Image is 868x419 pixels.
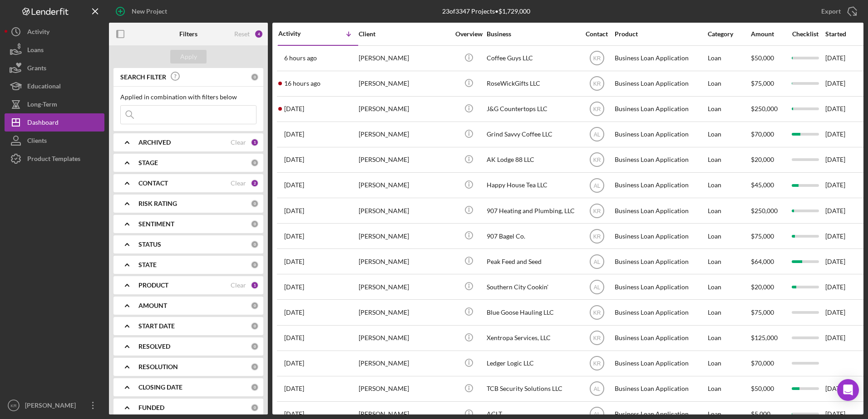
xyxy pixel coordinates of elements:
div: Business Loan Application [615,300,705,324]
div: Export [821,2,841,20]
text: KR [593,81,601,87]
div: J&G Countertops LLC [487,97,577,121]
a: Long-Term [5,95,104,113]
div: Loan [708,326,750,350]
div: [DATE] [825,148,866,172]
div: [PERSON_NAME] [359,326,449,350]
div: Loan [708,224,750,248]
b: STATE [138,261,157,268]
div: 0 [251,363,259,371]
b: RISK RATING [138,200,177,207]
button: Activity [5,23,104,41]
div: 2 [251,179,259,187]
text: KR [593,106,601,112]
div: Started [825,30,866,38]
b: SENTIMENT [138,220,174,228]
div: Amount [751,30,785,38]
div: [DATE] [825,46,866,70]
div: $20,000 [751,148,785,172]
button: Product Templates [5,150,104,168]
button: KR[PERSON_NAME] [5,396,104,414]
div: Business Loan Application [615,148,705,172]
div: Business Loan Application [615,46,705,70]
div: Clients [27,132,47,152]
div: [PERSON_NAME] [359,300,449,324]
div: Business Loan Application [615,122,705,146]
div: [DATE] [825,224,866,248]
div: 0 [251,404,259,412]
div: Long-Term [27,95,57,116]
a: Educational [5,77,104,95]
text: AL [593,411,600,418]
div: Loan [708,275,750,299]
div: Client [359,30,449,38]
div: Contact [580,30,614,38]
a: Clients [5,132,104,150]
button: New Project [109,2,176,20]
text: KR [10,403,16,408]
b: Filters [179,30,197,38]
div: [DATE] [825,275,866,299]
time: 2025-07-23 21:45 [284,410,304,418]
div: Clear [231,139,246,146]
div: Clear [231,180,246,187]
text: KR [593,233,601,239]
div: Loan [708,249,750,273]
div: [DATE] [825,122,866,146]
div: Open Intercom Messenger [837,379,859,401]
div: $70,000 [751,122,785,146]
div: Business [487,30,577,38]
time: 2025-08-12 17:56 [284,258,304,265]
a: Loans [5,41,104,59]
div: 907 Heating and Plumbing, LLC [487,199,577,223]
div: Checklist [786,30,824,38]
div: $75,000 [751,72,785,96]
div: $250,000 [751,97,785,121]
div: Peak Feed and Seed [487,249,577,273]
div: New Project [132,2,167,20]
div: Product Templates [27,150,80,170]
div: $125,000 [751,326,785,350]
text: KR [593,157,601,163]
div: [DATE] [825,97,866,121]
div: Activity [27,23,49,43]
div: Grants [27,59,46,79]
time: 2025-08-12 20:13 [284,233,304,240]
text: AL [593,132,600,138]
div: [PERSON_NAME] [359,97,449,121]
div: 0 [251,383,259,391]
div: [PERSON_NAME] [359,377,449,401]
div: Ledger Logic LLC [487,351,577,375]
div: Educational [27,77,61,97]
text: KR [593,310,601,316]
time: 2025-08-13 18:09 [284,207,304,214]
div: [PERSON_NAME] [359,72,449,96]
time: 2025-08-13 21:19 [284,181,304,189]
div: [DATE] [825,249,866,273]
div: [DATE] [825,173,866,197]
div: [DATE] [825,326,866,350]
div: Loan [708,300,750,324]
div: Applied in combination with filters below [120,93,256,101]
div: [PERSON_NAME] [359,249,449,273]
text: KR [593,55,601,62]
div: $20,000 [751,275,785,299]
div: Business Loan Application [615,199,705,223]
b: RESOLVED [138,343,170,350]
div: [PERSON_NAME] [359,275,449,299]
div: 1 [251,138,259,146]
div: Loan [708,72,750,96]
b: START DATE [138,322,175,330]
div: Apply [180,50,197,63]
text: KR [593,335,601,341]
time: 2025-08-11 22:49 [284,283,304,291]
time: 2025-08-15 17:04 [284,54,317,62]
b: SEARCH FILTER [120,73,166,81]
div: [PERSON_NAME] [359,173,449,197]
div: [PERSON_NAME] [23,396,82,417]
div: [PERSON_NAME] [359,46,449,70]
div: $50,000 [751,46,785,70]
div: 1 [251,281,259,289]
div: 0 [251,159,259,167]
div: 0 [251,261,259,269]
